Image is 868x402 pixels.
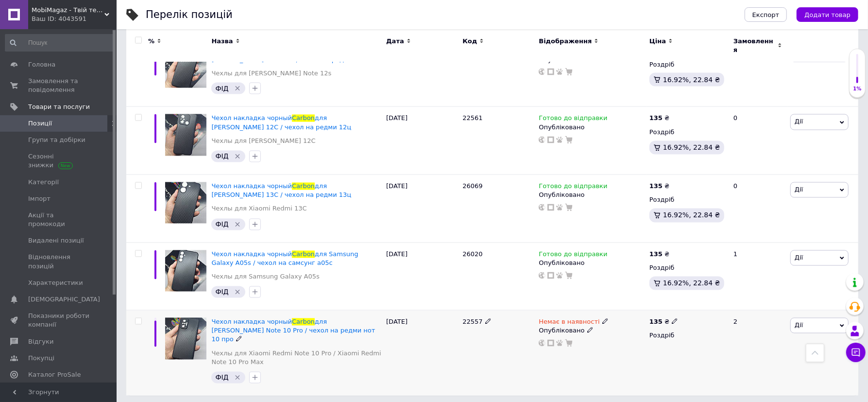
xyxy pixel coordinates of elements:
[462,115,482,122] span: 22561
[234,153,241,160] svg: Видалити мітку
[234,288,241,296] svg: Видалити мітку
[215,85,228,92] span: ФІД
[728,107,788,175] div: 0
[649,318,678,327] div: ₴
[649,128,725,137] div: Роздріб
[28,354,54,363] span: Покупці
[649,36,666,45] span: Ціна
[795,186,803,193] span: Дії
[649,114,669,123] div: ₴
[211,183,292,190] span: Чехол накладка чорный
[733,36,775,54] span: Замовлення
[663,211,720,219] span: 16.92%, 22.84 ₴
[728,311,788,396] div: 2
[28,312,90,329] span: Показники роботи компанії
[462,318,482,326] span: 22557
[211,251,292,258] span: Чехол накладка чорный
[384,39,460,107] div: [DATE]
[462,251,482,258] span: 26020
[728,175,788,243] div: 0
[28,211,90,228] span: Акції та промокоди
[539,251,607,261] span: Готово до відправки
[539,191,645,200] div: Опубліковано
[292,251,315,258] span: Carbon
[28,103,90,111] span: Товари та послуги
[649,196,725,205] div: Роздріб
[462,36,477,45] span: Код
[539,327,645,335] div: Опубліковано
[292,183,315,190] span: Carbon
[28,60,55,69] span: Головна
[649,183,663,190] b: 135
[215,153,228,160] span: ФІД
[211,318,375,343] a: Чехол накладка чорныйCarbonдля [PERSON_NAME] Note 10 Pro / чехол на редми нот 10 про
[211,273,319,281] a: Чехлы для Samsung Galaxy A05s
[165,182,206,224] img: Чехол накладка чорный Carbon для Xiaomi Redmi 13C / чехол на редми 13ц
[28,253,90,270] span: Відновлення позицій
[649,182,669,191] div: ₴
[28,236,84,245] span: Видалені позиції
[795,254,803,262] span: Дії
[165,250,206,292] img: Чехол накладка чорный Carbon для Samsung Galaxy A05s / чехол на самсунг а05с
[384,175,460,243] div: [DATE]
[384,243,460,311] div: [DATE]
[752,11,780,18] span: Експорт
[215,374,228,382] span: ФІД
[663,144,720,152] span: 16.92%, 22.84 ₴
[28,295,100,304] span: [DEMOGRAPHIC_DATA]
[797,7,858,22] button: Додати товар
[28,337,53,346] span: Відгуки
[539,183,607,193] span: Готово до відправки
[28,136,85,144] span: Групи та добірки
[146,10,233,20] div: Перелік позицій
[234,85,241,92] svg: Видалити мітку
[165,47,206,88] img: Чехол накладка чорный Carbon для Xiaomi Redmi Note 12s / чехол на редми нот 12с
[211,69,331,78] a: Чехлы для [PERSON_NAME] Note 12s
[165,114,206,156] img: Чехол накладка чорный Carbon для Xiaomi Redmi 12C / чехол на редми 12ц
[728,243,788,311] div: 1
[795,322,803,329] span: Дії
[211,350,381,367] a: Чехлы для Xiaomi Redmi Note 10 Pro / Xiaomi Redmi Note 10 Pro Max
[649,60,725,69] div: Роздріб
[28,77,90,94] span: Замовлення та повідомлення
[215,288,228,296] span: ФІД
[663,280,720,287] span: 16.92%, 22.84 ₴
[211,36,233,45] span: Назва
[211,318,375,343] span: для [PERSON_NAME] Note 10 Pro / чехол на редми нот 10 про
[28,279,83,287] span: Характеристики
[649,251,663,258] b: 135
[211,205,306,213] a: Чехлы для Xiaomi Redmi 13C
[539,36,592,45] span: Відображення
[234,221,241,228] svg: Видалити мітку
[165,318,206,359] img: Чехол накладка чорный Carbon для Xiaomi Redmi Note 10 Pro / чехол на редми нот 10 про
[28,178,59,187] span: Категорії
[211,251,358,267] span: для Samsung Galaxy A05s / чехол на самсунг а05с
[215,221,228,228] span: ФІД
[804,11,851,18] span: Додати товар
[649,264,725,273] div: Роздріб
[211,137,315,146] a: Чехлы для [PERSON_NAME] 12C
[462,183,482,190] span: 26069
[28,370,81,379] span: Каталог ProSale
[539,115,607,125] span: Готово до відправки
[292,115,315,122] span: Carbon
[649,332,725,340] div: Роздріб
[292,318,315,326] span: Carbon
[211,318,292,326] span: Чехол накладка чорный
[649,318,663,326] b: 135
[28,194,51,203] span: Імпорт
[728,39,788,107] div: 0
[5,34,115,52] input: Пошук
[846,343,866,362] button: Чат з покупцем
[795,118,803,125] span: Дії
[32,15,117,23] div: Ваш ID: 4043591
[384,311,460,396] div: [DATE]
[745,7,787,22] button: Експорт
[663,76,720,84] span: 16.92%, 22.84 ₴
[234,374,241,382] svg: Видалити мітку
[649,115,663,122] b: 135
[384,107,460,175] div: [DATE]
[539,318,599,329] span: Немає в наявності
[211,115,351,131] a: Чехол накладка чорныйCarbonдля [PERSON_NAME] 12C / чехол на редми 12ц
[28,152,90,170] span: Сезонні знижки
